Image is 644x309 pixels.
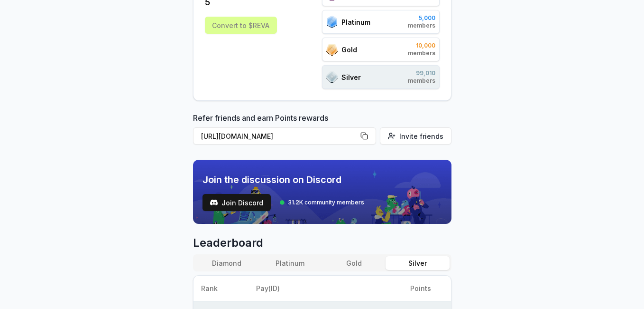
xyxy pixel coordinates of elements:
span: 99,010 [408,69,435,77]
span: members [408,49,435,57]
img: test [210,199,218,206]
img: ranks_icon [326,44,338,56]
span: members [408,22,435,29]
button: Diamond [195,256,258,270]
span: Gold [341,45,357,55]
button: Gold [322,256,386,270]
th: Points [403,276,451,301]
button: [URL][DOMAIN_NAME] [193,127,376,145]
button: Join Discord [202,194,271,211]
img: discord_banner [193,160,451,224]
span: 10,000 [408,42,435,49]
span: Platinum [341,17,370,27]
span: Join the discussion on Discord [202,173,364,186]
img: ranks_icon [326,16,338,28]
span: Leaderboard [193,235,451,251]
span: Silver [341,72,361,82]
span: Join Discord [221,198,263,208]
button: Platinum [258,256,322,270]
span: 31.2K community members [288,199,364,206]
img: ranks_icon [326,71,338,83]
th: Rank [193,276,248,301]
button: Silver [386,256,449,270]
span: members [408,77,435,85]
a: testJoin Discord [202,194,271,211]
div: Refer friends and earn Points rewards [193,112,451,148]
span: 5,000 [408,14,435,22]
button: Invite friends [380,127,451,145]
th: Pay(ID) [248,276,403,301]
span: Invite friends [399,131,443,141]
